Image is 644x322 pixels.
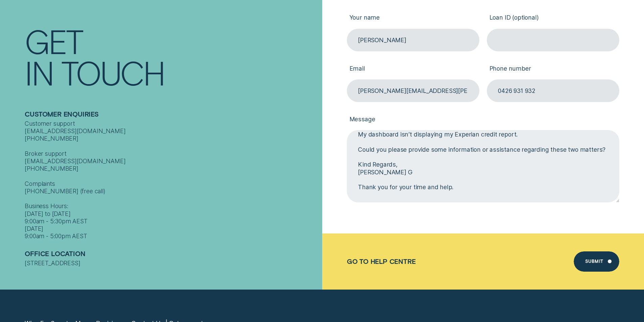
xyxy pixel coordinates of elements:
[25,120,318,240] div: Customer support [EMAIL_ADDRESS][DOMAIN_NAME] [PHONE_NUMBER] Broker support [EMAIL_ADDRESS][DOMAI...
[487,59,619,79] label: Phone number
[574,251,619,272] button: Submit
[25,110,318,120] h2: Customer support
[347,109,619,130] label: Message
[25,250,318,260] h2: Financial assistance
[25,25,318,88] h1: Get In Touch
[347,59,479,79] label: Email
[487,8,619,29] label: Loan ID (optional)
[347,257,416,265] a: Go to Help Centre
[25,259,318,267] div: [STREET_ADDRESS]
[25,25,82,57] div: Get
[61,57,165,88] div: Touch
[25,57,53,88] div: In
[347,8,479,29] label: Your name
[347,130,619,202] textarea: Hi Team, I’m reaching out regarding two issues: My credit score dropped by 64 points in October, ...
